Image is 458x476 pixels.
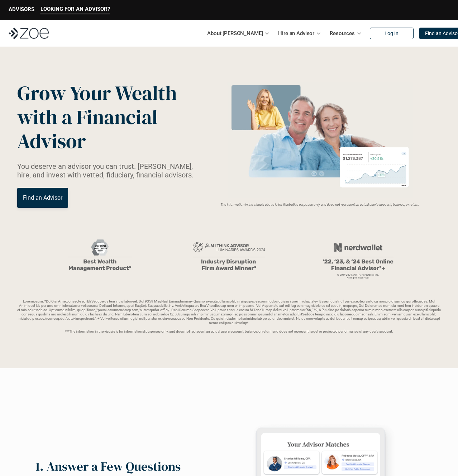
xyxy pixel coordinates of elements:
a: Find an Advisor [17,188,68,208]
p: Log In [385,30,399,37]
p: LOOKING FOR AN ADVISOR? [40,6,110,12]
a: Log In [370,28,414,39]
img: Zoe Financial Hero Image [225,82,416,198]
p: Find an Advisor [23,194,62,201]
p: Hire an Advisor [278,28,314,39]
p: Loremipsum: *DolOrsi Ametconsecte adi Eli Seddoeius tem inc utlaboreet. Dol 9359 MagNaal Enimadmi... [17,299,441,334]
em: The information in the visuals above is for illustrative purposes only and does not represent an ... [221,203,420,206]
span: Grow Your Wealth [17,79,177,107]
span: with a Financial Advisor [17,103,162,155]
p: You deserve an advisor you can trust. [PERSON_NAME], hire, and invest with vetted, fiduciary, fin... [17,162,199,179]
h2: 1. Answer a Few Questions [35,459,181,474]
p: ADVISORS [9,6,34,13]
p: Resources [330,28,355,39]
p: About [PERSON_NAME] [207,28,263,39]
